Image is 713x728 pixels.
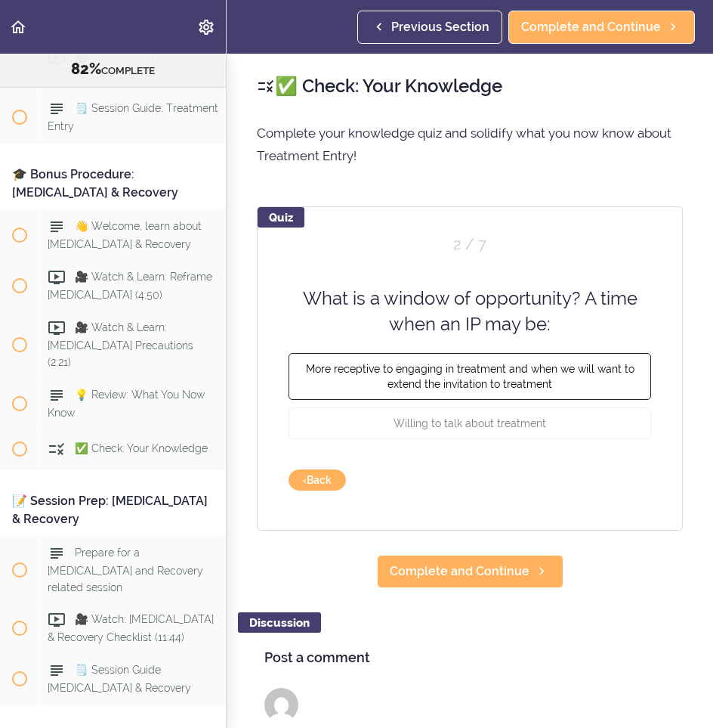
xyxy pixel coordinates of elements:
span: 🎥 Watch: [MEDICAL_DATA] & Recovery Checklist (11:44) [48,614,214,643]
span: Complete and Continue [521,18,661,36]
span: Complete and Continue [390,562,529,581]
a: Previous Section [357,11,502,44]
button: More receptive to engaging in treatment and when we will want to extend the invitation to treatment [289,352,651,399]
span: 🎥 Watch & Learn: [MEDICAL_DATA] Precautions (2:21) [48,321,193,367]
span: 👋 Welcome, learn about [MEDICAL_DATA] & Recovery [48,220,202,249]
span: 🎥 Watch & Learn: Reframe [MEDICAL_DATA] (4:50) [48,271,212,300]
p: Complete your knowledge quiz and solidify what you now know about Treatment Entry! [257,122,683,167]
img: Samantha Bradley [264,688,298,722]
span: 🗒️ Session Guide [MEDICAL_DATA] & Recovery [48,664,191,694]
div: Quiz [258,207,304,228]
span: 🗒️ Session Guide: Treatment Entry [48,102,218,132]
div: Discussion [238,612,321,633]
button: Willing to talk about treatment [289,407,651,438]
span: More receptive to engaging in treatment and when we will want to extend the invitation to treatment [306,362,634,389]
span: 💡 Review: What You Now Know [48,389,205,418]
span: ✅ Check: Your Knowledge [75,442,208,454]
span: Prepare for a [MEDICAL_DATA] and Recovery related session [48,547,203,593]
svg: Back to course curriculum [9,18,27,36]
h4: Post a comment [264,650,675,665]
span: 82% [71,60,101,78]
button: go back [289,469,346,491]
span: Willing to talk about treatment [394,417,546,429]
a: Complete and Continue [508,11,695,44]
a: Complete and Continue [377,555,563,588]
span: Previous Section [391,18,489,36]
div: What is a window of opportunity? A time when an IP may be: [289,286,651,338]
div: COMPLETE [19,60,207,79]
h2: ✅ Check: Your Knowledge [257,73,683,99]
div: Question 2 out of 7 [289,234,651,256]
svg: Settings Menu [197,18,215,36]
